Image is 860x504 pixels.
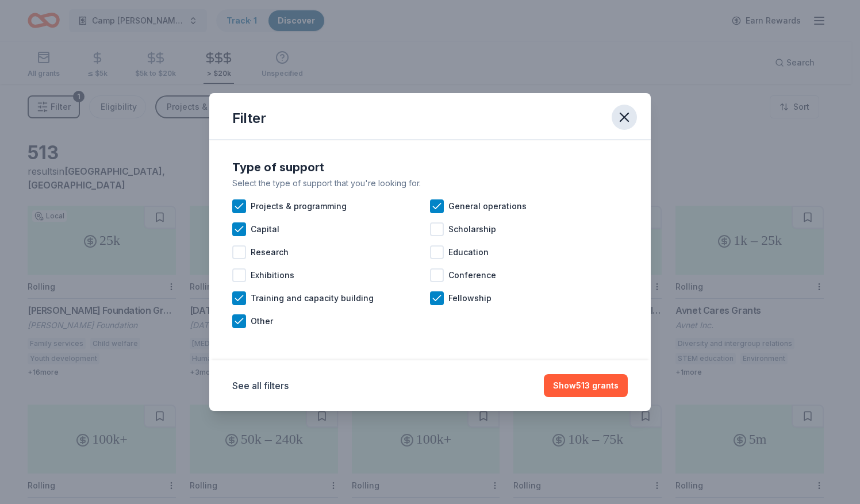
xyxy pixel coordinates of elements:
span: Training and capacity building [251,291,374,305]
span: Fellowship [448,291,492,305]
div: Filter [232,109,266,128]
span: Projects & programming [251,199,347,213]
span: General operations [448,199,527,213]
span: Other [251,314,273,328]
span: Scholarship [448,222,496,236]
span: Education [448,245,489,259]
button: See all filters [232,379,289,393]
span: Exhibitions [251,268,294,282]
div: Type of support [232,158,628,176]
span: Conference [448,268,496,282]
button: Show513 grants [544,374,628,397]
span: Capital [251,222,279,236]
span: Research [251,245,289,259]
div: Select the type of support that you're looking for. [232,176,628,190]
